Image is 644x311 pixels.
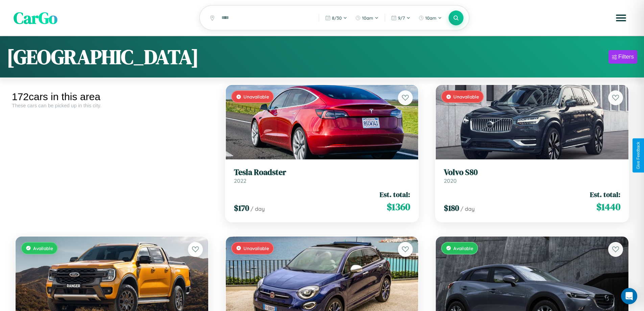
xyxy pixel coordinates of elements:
button: 8/30 [322,13,351,23]
button: Filters [609,50,637,64]
button: 10am [352,13,382,23]
button: 10am [415,13,445,23]
span: / day [251,205,265,212]
span: 8 / 30 [332,15,342,21]
div: Give Feedback [636,142,641,169]
button: 9/7 [388,13,414,23]
span: Available [33,245,53,251]
span: $ 180 [444,202,459,214]
div: These cars can be picked up in this city. [12,103,212,108]
h1: [GEOGRAPHIC_DATA] [7,43,199,71]
span: 9 / 7 [398,15,405,21]
span: 2022 [234,177,246,184]
span: $ 170 [234,202,249,214]
span: $ 1440 [596,200,620,214]
span: CarGo [14,7,57,29]
span: Unavailable [453,94,479,99]
span: $ 1360 [387,200,410,214]
span: Available [453,245,473,251]
div: Filters [618,53,634,60]
a: Tesla Roadster2022 [234,168,410,184]
span: Est. total: [590,190,620,199]
a: Volvo S802020 [444,168,620,184]
span: 2020 [444,177,457,184]
h3: Volvo S80 [444,168,620,177]
span: 10am [425,15,436,21]
button: Open menu [612,8,630,27]
span: 10am [362,15,373,21]
span: / day [460,205,475,212]
div: Open Intercom Messenger [621,288,637,304]
h3: Tesla Roadster [234,168,410,177]
div: 172 cars in this area [12,91,212,103]
span: Unavailable [243,94,269,99]
span: Unavailable [243,245,269,251]
span: Est. total: [380,190,410,199]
